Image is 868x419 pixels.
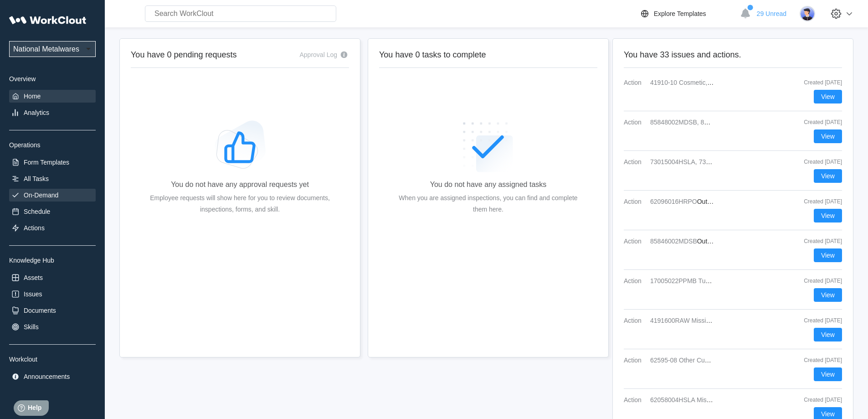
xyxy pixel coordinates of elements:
span: Action [624,317,647,324]
button: View [814,209,842,222]
div: Actions [24,224,45,232]
a: Home [9,90,96,103]
span: Action [624,79,647,86]
span: Action [624,277,647,285]
a: Schedule [9,205,96,218]
button: View [814,129,842,143]
a: Assets [9,271,96,284]
div: Skills [24,323,39,331]
span: View [821,292,835,298]
div: You do not have any approval requests yet [171,181,309,189]
mark: Tubing/Material [699,277,742,285]
div: Employee requests will show here for you to review documents, inspections, forms, and skill. [145,192,334,215]
div: Home [24,93,41,100]
div: Announcements [24,373,70,380]
a: Skills [9,321,96,333]
span: View [821,252,835,259]
div: Created [DATE] [796,159,842,165]
div: Overview [9,75,96,83]
span: Action [624,198,647,205]
a: Explore Templates [639,8,735,19]
mark: 41910-10 [650,79,677,86]
div: When you are assigned inspections, you can find and complete them here. [394,192,583,215]
mark: 85846002MDSB [650,238,697,245]
button: View [814,169,842,183]
mark: 17005022PPMB [650,277,697,285]
span: Action [624,396,647,403]
button: View [814,328,842,341]
mark: 85848002MDSB, 85849002MDSB [650,119,747,126]
span: View [821,331,835,338]
a: Issues [9,288,96,300]
div: Explore Templates [654,10,706,17]
div: Documents [24,307,56,314]
button: View [814,248,842,262]
a: Announcements [9,370,96,383]
mark: Customer complaint [697,357,754,364]
a: Documents [9,304,96,317]
div: Form Templates [24,159,69,166]
span: View [821,93,835,100]
span: 29 Unread [757,10,786,17]
mark: Missing Feature [697,396,742,403]
div: Workclout [9,356,96,363]
a: Form Templates [9,156,96,169]
div: Created [DATE] [796,198,842,205]
div: Created [DATE] [796,357,842,363]
button: View [814,288,842,302]
span: Action [624,357,647,364]
div: All Tasks [24,175,49,182]
div: Created [DATE] [796,79,842,86]
h2: You have 0 pending requests [131,50,237,60]
mark: 4191600RAW [650,317,690,324]
span: View [821,411,835,417]
div: Approval Log [299,51,337,58]
span: Out of spec (dimensional) [697,198,770,205]
div: Created [DATE] [796,397,842,403]
mark: 62096016HRPO [650,198,697,205]
div: Operations [9,141,96,149]
div: Knowledge Hub [9,257,96,264]
input: Search WorkClout [145,5,336,22]
div: Schedule [24,208,50,215]
span: Action [624,158,647,166]
mark: Other [679,357,695,364]
span: View [821,173,835,179]
span: View [821,371,835,378]
div: You do not have any assigned tasks [430,181,547,189]
div: Issues [24,290,42,298]
div: Created [DATE] [796,238,842,244]
div: On-Demand [24,191,58,199]
span: View [821,212,835,219]
mark: Cosmetic, Tubing/Material [679,79,753,86]
mark: 62058004HSLA [650,396,695,403]
button: View [814,90,842,103]
span: Action [624,238,647,245]
img: user-5.png [800,6,815,21]
div: Created [DATE] [796,317,842,324]
div: Analytics [24,109,49,116]
div: Created [DATE] [796,119,842,125]
a: Actions [9,222,96,234]
h2: You have 0 tasks to complete [379,50,597,60]
mark: Missing Feature [692,317,737,324]
button: View [814,367,842,381]
mark: 62595-08 [650,357,677,364]
h2: You have 33 issues and actions. [624,50,842,60]
a: On-Demand [9,189,96,202]
span: Out of spec (dimensional) [697,238,770,245]
a: Analytics [9,106,96,119]
a: All Tasks [9,172,96,185]
div: Created [DATE] [796,278,842,284]
span: Action [624,119,647,126]
div: Assets [24,274,43,281]
span: View [821,133,835,140]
